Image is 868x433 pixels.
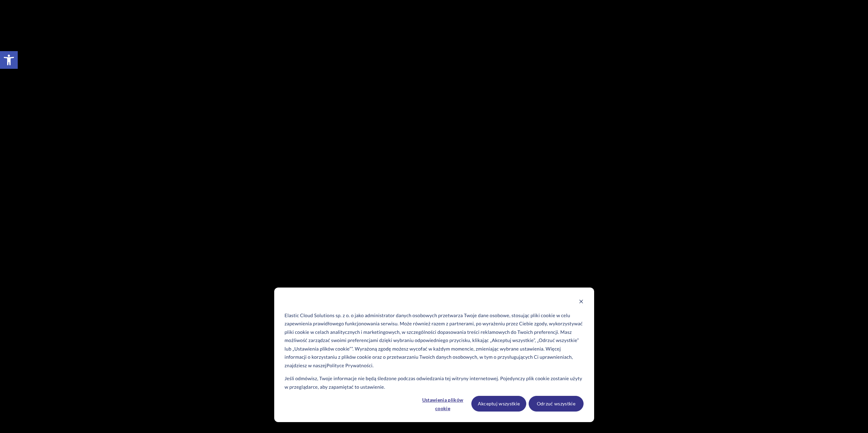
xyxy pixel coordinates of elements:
[416,396,469,412] button: Ustawienia plików cookie
[471,396,526,412] button: Akceptuj wszystkie
[579,298,584,307] button: Dismiss cookie banner
[284,374,583,391] p: Jeśli odmówisz, Twoje informacje nie będą śledzone podczas odwiedzania tej witryny internetowej. ...
[529,396,584,412] button: Odrzuć wszystkie
[327,361,374,370] a: Polityce Prywatności.
[284,311,583,370] p: Elastic Cloud Solutions sp. z o. o jako administrator danych osobowych przetwarza Twoje dane osob...
[274,288,594,422] div: Cookie banner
